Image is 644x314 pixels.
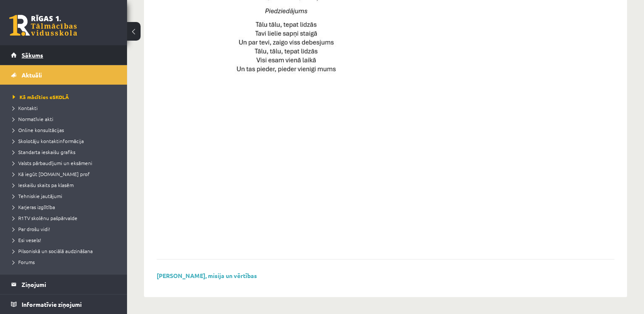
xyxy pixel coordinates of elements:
[13,149,75,155] span: Standarta ieskaišu grafiks
[13,237,41,243] span: Esi vesels!
[13,170,119,178] a: Kā iegūt [DOMAIN_NAME] prof
[13,204,55,210] span: Karjeras izglītība
[13,104,119,112] a: Kontakti
[13,225,119,233] a: Par drošu vidi!
[13,214,119,222] a: R1TV skolēnu pašpārvalde
[9,15,77,36] a: Rīgas 1. Tālmācības vidusskola
[13,171,90,177] span: Kā iegūt [DOMAIN_NAME] prof
[13,181,119,189] a: Ieskaišu skaits pa klasēm
[13,247,119,255] a: Pilsoniskā un sociālā audzināšana
[13,116,53,122] span: Normatīvie akti
[13,137,119,145] a: Skolotāju kontaktinformācija
[13,138,84,144] span: Skolotāju kontaktinformācija
[11,65,116,85] a: Aktuāli
[13,259,35,265] span: Forums
[13,226,50,232] span: Par drošu vidi!
[13,203,119,211] a: Karjeras izglītība
[13,248,93,254] span: Pilsoniskā un sociālā audzināšana
[13,94,69,100] span: Kā mācīties eSKOLĀ
[13,236,119,244] a: Esi vesels!
[22,275,116,294] legend: Ziņojumi
[13,192,119,200] a: Tehniskie jautājumi
[13,215,77,221] span: R1TV skolēnu pašpārvalde
[22,71,42,79] span: Aktuāli
[157,272,257,279] a: [PERSON_NAME], misija un vērtības
[13,160,92,166] span: Valsts pārbaudījumi un eksāmeni
[13,182,74,188] span: Ieskaišu skaits pa klasēm
[13,126,119,134] a: Online konsultācijas
[13,148,119,156] a: Standarta ieskaišu grafiks
[13,159,119,167] a: Valsts pārbaudījumi un eksāmeni
[13,115,119,123] a: Normatīvie akti
[13,258,119,266] a: Forums
[11,45,116,65] a: Sākums
[13,127,64,133] span: Online konsultācijas
[11,275,116,294] a: Ziņojumi
[22,51,43,59] span: Sākums
[13,105,38,111] span: Kontakti
[22,295,116,314] legend: Informatīvie ziņojumi
[11,295,116,314] a: Informatīvie ziņojumi
[13,93,119,101] a: Kā mācīties eSKOLĀ
[13,193,62,199] span: Tehniskie jautājumi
